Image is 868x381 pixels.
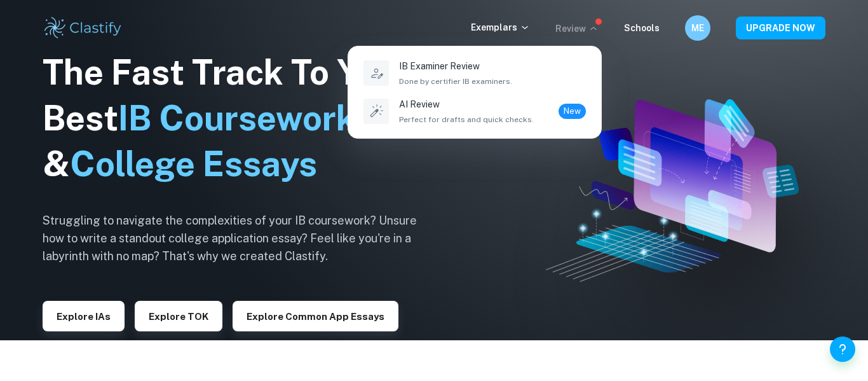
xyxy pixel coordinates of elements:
span: Done by certifier IB examiners. [399,76,512,87]
span: Perfect for drafts and quick checks. [399,114,534,125]
span: New [559,105,586,118]
a: AI ReviewPerfect for drafts and quick checks.New [361,95,588,128]
p: AI Review [399,97,534,111]
p: IB Examiner Review [399,59,512,73]
a: IB Examiner ReviewDone by certifier IB examiners. [361,57,588,90]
